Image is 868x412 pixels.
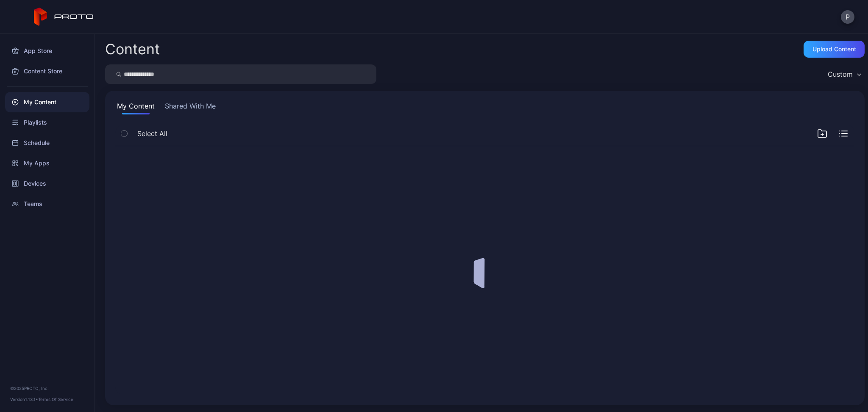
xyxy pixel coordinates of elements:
a: My Content [5,92,89,112]
a: Playlists [5,112,89,133]
button: Upload Content [804,41,865,58]
a: Schedule [5,133,89,153]
div: Content [105,42,160,56]
a: My Apps [5,153,89,173]
span: Version 1.13.1 • [10,397,38,402]
button: Custom [823,64,865,84]
div: © 2025 PROTO, Inc. [10,385,84,392]
span: Select All [137,128,167,139]
a: Teams [5,194,89,214]
button: Shared With Me [163,101,217,114]
div: Custom [828,70,853,78]
div: Upload Content [812,46,856,53]
button: P [841,10,854,24]
button: My Content [115,101,156,114]
a: Terms Of Service [38,397,73,402]
a: Devices [5,173,89,194]
a: App Store [5,41,89,61]
a: Content Store [5,61,89,81]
